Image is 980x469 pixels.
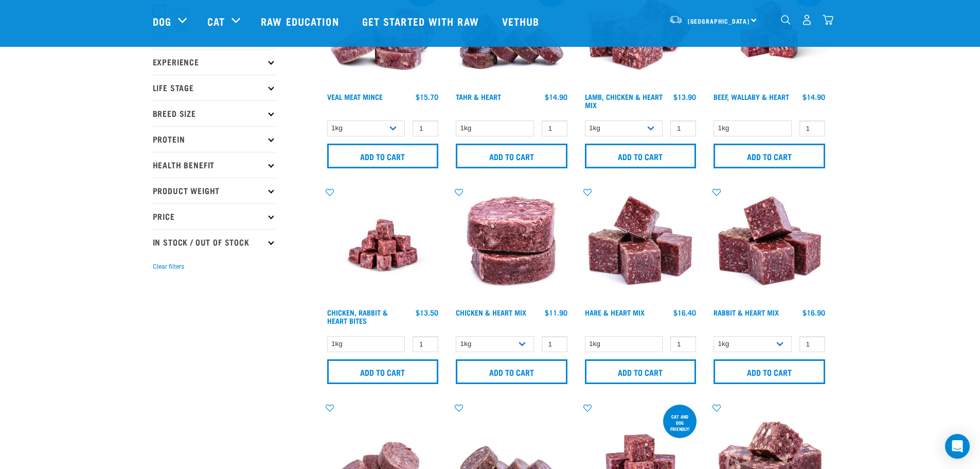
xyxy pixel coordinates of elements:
[352,1,492,42] a: Get started with Raw
[669,15,683,24] img: van-moving.png
[582,187,699,304] img: Pile Of Cubed Hare Heart For Pets
[416,308,438,317] div: $13.50
[327,95,383,98] a: Veal Meat Mince
[670,336,696,352] input: 1
[492,1,553,42] a: Vethub
[781,15,791,25] img: home-icon-1@2x.png
[456,144,567,168] input: Add to cart
[799,336,825,352] input: 1
[545,308,567,317] div: $11.90
[153,13,171,29] a: Dog
[153,49,276,75] p: Experience
[456,310,526,314] a: Chicken & Heart Mix
[413,336,438,352] input: 1
[416,93,438,101] div: $15.70
[325,187,441,304] img: Chicken Rabbit Heart 1609
[803,93,825,101] div: $14.90
[670,120,696,136] input: 1
[688,19,750,23] span: [GEOGRAPHIC_DATA]
[585,95,663,107] a: Lamb, Chicken & Heart Mix
[327,144,439,168] input: Add to cart
[714,144,825,168] input: Add to cart
[585,310,645,314] a: Hare & Heart Mix
[585,359,697,384] input: Add to cart
[673,308,696,317] div: $16.40
[207,13,225,29] a: Cat
[542,120,567,136] input: 1
[153,152,276,178] p: Health Benefit
[456,359,567,384] input: Add to cart
[542,336,567,352] input: 1
[585,144,697,168] input: Add to cart
[711,187,828,304] img: 1087 Rabbit Heart Cubes 01
[799,120,825,136] input: 1
[413,120,438,136] input: 1
[327,310,388,322] a: Chicken, Rabbit & Heart Bites
[714,359,825,384] input: Add to cart
[327,359,439,384] input: Add to cart
[456,95,501,98] a: Tahr & Heart
[945,434,970,459] div: Open Intercom Messenger
[714,310,779,314] a: Rabbit & Heart Mix
[153,229,276,255] p: In Stock / Out Of Stock
[663,409,697,437] div: cat and dog friendly!
[153,126,276,152] p: Protein
[153,178,276,203] p: Product Weight
[823,14,833,25] img: home-icon@2x.png
[153,262,184,271] button: Clear filters
[251,1,351,42] a: Raw Education
[453,187,570,304] img: Chicken and Heart Medallions
[714,95,789,98] a: Beef, Wallaby & Heart
[803,308,825,317] div: $16.90
[545,93,567,101] div: $14.90
[801,14,812,25] img: user.png
[153,203,276,229] p: Price
[153,100,276,126] p: Breed Size
[673,93,696,101] div: $13.90
[153,75,276,100] p: Life Stage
